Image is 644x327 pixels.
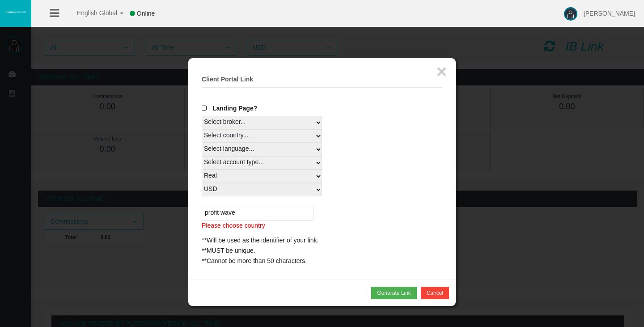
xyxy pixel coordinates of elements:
[584,10,635,17] span: [PERSON_NAME]
[202,76,253,83] b: Client Portal Link
[202,235,442,246] div: **Will be used as the identifier of your link.
[436,63,447,81] button: ×
[202,207,314,221] input: ShortCode for your link(Optional)
[202,246,442,256] div: **MUST be unique.
[564,7,577,21] img: user-image
[371,287,416,299] button: Generate Link
[65,9,117,17] span: English Global
[202,221,442,231] p: Please choose country
[202,256,442,266] div: **Cannot be more than 50 characters.
[137,10,155,17] span: Online
[421,287,449,299] button: Cancel
[4,10,27,14] img: logo.svg
[212,105,257,112] span: Landing Page?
